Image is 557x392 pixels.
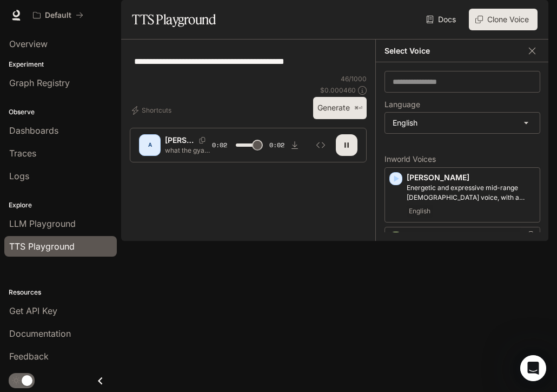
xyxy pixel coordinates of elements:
a: Docs [424,9,460,30]
button: Generate⌘⏎ [313,97,367,119]
button: Download audio [284,134,306,156]
button: Inspect [310,134,331,156]
p: ⌘⏎ [354,105,362,112]
span: English [407,205,433,218]
div: English [385,113,540,133]
p: Energetic and expressive mid-range male voice, with a mildly nasal quality [407,183,535,202]
p: $ 0.000460 [320,86,356,95]
p: what the gyate sigma capping skibbity rizzler [165,146,212,155]
iframe: Intercom live chat [520,355,546,381]
p: Inworld Voices [384,155,540,163]
span: 0:02 [269,140,284,151]
button: All workspaces [28,4,88,26]
h1: TTS Playground [132,9,216,30]
p: Default [45,11,71,20]
button: Shortcuts [130,102,176,119]
p: [PERSON_NAME] [165,135,195,146]
p: 46 / 1000 [341,74,367,83]
button: Copy Voice ID [525,231,535,240]
div: A [141,136,158,154]
p: [PERSON_NAME] [407,232,535,243]
button: Clone Voice [469,9,538,30]
button: Copy Voice ID [195,137,210,143]
span: 0:02 [212,140,227,151]
p: Language [384,101,420,108]
p: [PERSON_NAME] [407,172,535,183]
